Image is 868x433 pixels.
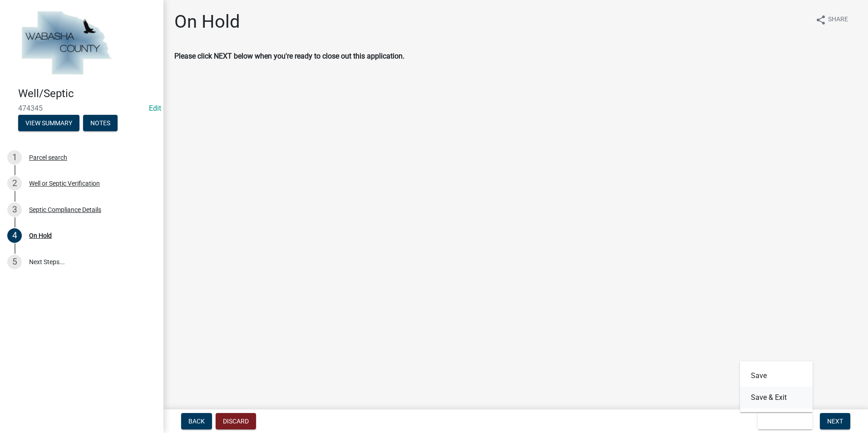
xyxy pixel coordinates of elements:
[827,418,843,425] span: Next
[174,11,240,33] h1: On Hold
[29,232,52,239] div: On Hold
[7,150,22,165] div: 1
[174,52,404,60] strong: Please click NEXT below when you're ready to close out this application.
[18,104,145,113] span: 474345
[815,15,826,25] i: share
[29,154,67,161] div: Parcel search
[29,180,100,187] div: Well or Septic Verification
[216,413,256,429] button: Discard
[740,387,813,408] button: Save & Exit
[808,11,855,29] button: shareShare
[7,228,22,243] div: 4
[181,413,212,429] button: Back
[740,361,813,412] div: Save & Exit
[18,120,79,127] wm-modal-confirm: Summary
[149,104,161,113] wm-modal-confirm: Edit Application Number
[820,413,850,429] button: Next
[828,15,848,25] span: Share
[7,176,22,191] div: 2
[188,418,205,425] span: Back
[18,115,79,131] button: View Summary
[83,120,118,127] wm-modal-confirm: Notes
[765,418,800,425] span: Save & Exit
[7,202,22,217] div: 3
[29,207,101,213] div: Septic Compliance Details
[83,115,118,131] button: Notes
[149,104,161,113] a: Edit
[740,365,813,387] button: Save
[18,10,114,78] img: Wabasha County, Minnesota
[18,87,156,100] h4: Well/Septic
[7,255,22,269] div: 5
[758,413,813,429] button: Save & Exit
